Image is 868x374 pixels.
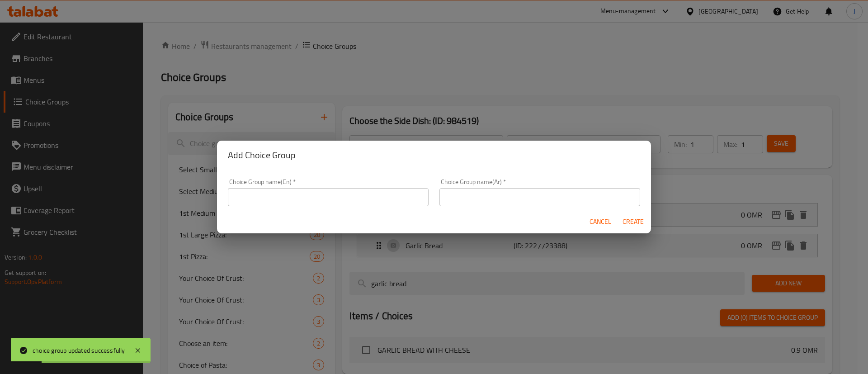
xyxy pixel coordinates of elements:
button: Cancel [586,213,615,230]
input: Please enter Choice Group name(en) [228,188,429,206]
button: Create [618,213,647,230]
span: Cancel [590,216,611,227]
h2: Add Choice Group [228,148,640,162]
div: choice group updated successfully [33,346,125,355]
span: Create [622,216,644,227]
input: Please enter Choice Group name(ar) [439,188,640,206]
